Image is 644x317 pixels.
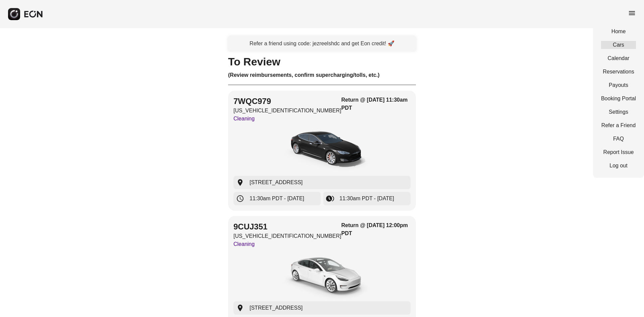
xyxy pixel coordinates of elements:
[233,232,341,240] p: [US_VEHICLE_IDENTIFICATION_NUMBER]
[228,91,416,211] button: 7WQC979[US_VEHICLE_IDENTIFICATION_NUMBER]CleaningReturn @ [DATE] 11:30am PDTcar[STREET_ADDRESS]11...
[236,178,244,187] span: location_on
[601,81,636,89] a: Payouts
[228,36,416,51] a: Refer a friend using code: jezreelshdc and get Eon credit! 🚀
[272,125,372,176] img: car
[250,195,304,203] span: 11:30am PDT - [DATE]
[601,135,636,143] a: FAQ
[236,304,244,312] span: location_on
[233,107,341,115] p: [US_VEHICLE_IDENTIFICATION_NUMBER]
[601,54,636,62] a: Calendar
[250,178,303,187] span: [STREET_ADDRESS]
[272,251,372,301] img: car
[228,71,416,79] h3: (Review reimbursements, confirm supercharging/tolls, etc.)
[250,304,303,312] span: [STREET_ADDRESS]
[228,58,416,66] h1: To Review
[233,96,341,107] h2: 7WQC979
[601,41,636,49] a: Cars
[233,240,341,248] p: Cleaning
[601,28,636,36] a: Home
[601,68,636,76] a: Reservations
[233,221,341,232] h2: 9CUJ351
[341,221,411,237] h3: Return @ [DATE] 12:00pm PDT
[326,195,334,203] span: browse_gallery
[601,95,636,103] a: Booking Portal
[601,162,636,170] a: Log out
[628,9,636,17] span: menu
[601,148,636,156] a: Report Issue
[601,108,636,116] a: Settings
[341,96,411,112] h3: Return @ [DATE] 11:30am PDT
[601,121,636,129] a: Refer a Friend
[339,195,394,203] span: 11:30am PDT - [DATE]
[236,195,244,203] span: schedule
[233,115,341,123] p: Cleaning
